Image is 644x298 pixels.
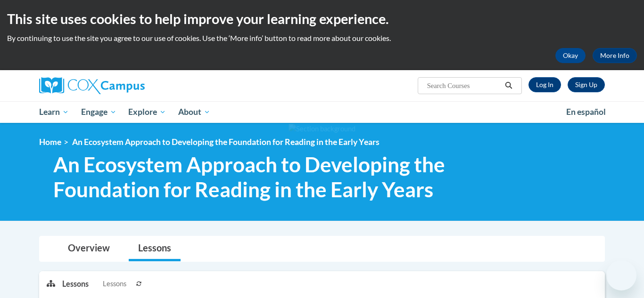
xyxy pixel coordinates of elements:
a: Home [39,137,61,147]
a: Explore [122,101,172,123]
img: Cox Campus [39,77,145,94]
span: Engage [81,106,116,118]
span: Learn [39,106,69,118]
a: Learn [33,101,75,123]
button: Okay [555,48,586,63]
input: Search Courses [426,80,502,91]
span: Lessons [103,279,126,289]
span: Explore [128,106,166,118]
a: Overview [58,236,119,261]
a: About [172,101,216,123]
a: Register [568,77,605,92]
img: Section background [289,124,355,134]
button: Search [502,80,516,91]
a: More Info [593,48,637,63]
a: Log In [528,77,561,92]
span: An Ecosystem Approach to Developing the Foundation for Reading in the Early Years [72,137,380,147]
a: Lessons [129,236,181,261]
iframe: Button to launch messaging window [606,260,636,290]
a: Cox Campus [39,77,218,94]
a: Engage [75,101,123,123]
div: Main menu [25,101,619,123]
span: An Ecosystem Approach to Developing the Foundation for Reading in the Early Years [53,152,474,202]
a: En español [560,102,612,122]
h2: This site uses cookies to help improve your learning experience. [7,9,637,28]
p: By continuing to use the site you agree to our use of cookies. Use the ‘More info’ button to read... [7,33,637,43]
p: Lessons [62,279,89,289]
span: En español [566,107,606,117]
span: About [178,106,210,118]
